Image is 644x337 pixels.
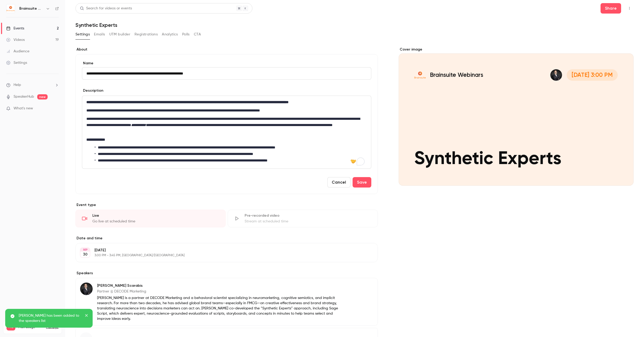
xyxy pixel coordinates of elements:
span: What's new [14,106,33,111]
div: Dr. Martin Scarabis[PERSON_NAME] ScarabisPartner @ DECODE Marketing[PERSON_NAME] is a partner at ... [75,278,378,326]
div: Events [6,26,24,31]
span: Help [14,82,21,88]
div: Go live at scheduled time [92,219,219,224]
p: 3:00 PM - 3:45 PM, [GEOGRAPHIC_DATA]/[GEOGRAPHIC_DATA] [94,253,350,258]
label: Name [82,61,371,66]
div: Videos [6,37,25,42]
div: Live [92,213,219,218]
div: editor [82,96,371,168]
button: close [85,313,88,319]
div: SEP [80,248,90,252]
button: Cancel [327,177,350,188]
section: description [82,96,371,169]
h6: Brainsuite Webinars [19,6,44,11]
p: [PERSON_NAME] has been added to the speakers list [19,313,81,323]
div: LiveGo live at scheduled time [75,210,226,227]
section: Cover image [399,47,634,186]
div: Audience [6,49,29,54]
p: [PERSON_NAME] is a partner at DECODE Marketing and a behavioral scientist specializing in neuroma... [97,295,344,321]
label: Cover image [399,47,634,52]
div: Pre-recorded videoStream at scheduled time [228,210,378,227]
p: [DATE] [94,248,350,253]
div: Settings [6,60,27,65]
label: Description [82,88,103,93]
p: 30 [83,252,87,257]
img: Dr. Martin Scarabis [80,283,93,295]
div: To enrich screen reader interactions, please activate Accessibility in Grammarly extension settings [82,96,371,168]
span: new [37,94,48,99]
button: Emails [94,30,105,39]
button: Save [353,177,371,188]
button: UTM builder [109,30,130,39]
button: Settings [75,30,90,39]
p: Event type [75,202,378,208]
label: Date and time [75,236,378,241]
li: help-dropdown-opener [6,82,59,88]
button: Polls [182,30,190,39]
div: Search for videos or events [80,6,132,11]
label: Speakers [75,271,378,276]
img: Brainsuite Webinars [7,4,15,13]
p: Partner @ DECODE Marketing [97,289,344,294]
div: Pre-recorded video [245,213,371,218]
div: Stream at scheduled time [245,219,371,224]
a: SpeakerHub [14,94,34,99]
button: Share [601,3,621,14]
button: CTA [194,30,201,39]
button: Analytics [162,30,178,39]
h1: Synthetic Experts [75,22,634,28]
button: Registrations [135,30,158,39]
p: [PERSON_NAME] Scarabis [97,283,344,288]
label: About [75,47,378,52]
